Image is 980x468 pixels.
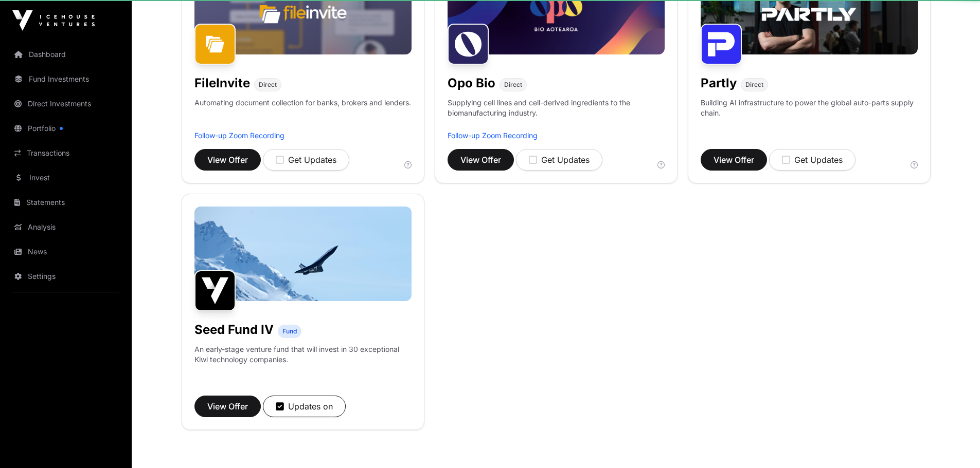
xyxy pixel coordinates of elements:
[8,43,123,66] a: Dashboard
[8,191,123,214] a: Statements
[8,240,123,263] a: News
[276,154,336,166] div: Get Updates
[194,98,411,130] p: Automating document collection for banks, brokers and lenders.
[194,344,412,365] p: An early-stage venture fund that will invest in 30 exceptional Kiwi technology companies.
[745,81,763,89] span: Direct
[769,149,856,171] button: Get Updates
[701,24,742,65] img: Partly
[460,154,501,166] span: View Offer
[194,396,261,417] button: View Offer
[282,327,297,335] span: Fund
[8,166,123,189] a: Invest
[448,131,538,140] a: Follow-up Zoom Recording
[448,75,495,91] h1: Opo Bio
[516,149,602,171] button: Get Updates
[8,216,123,238] a: Analysis
[259,81,277,89] span: Direct
[529,154,590,166] div: Get Updates
[701,75,737,91] h1: Partly
[12,10,95,31] img: Icehouse Ventures Logo
[782,154,843,166] div: Get Updates
[701,149,767,171] button: View Offer
[194,322,274,338] h1: Seed Fund IV
[504,81,522,89] span: Direct
[448,98,665,118] p: Supplying cell lines and cell-derived ingredients to the biomanufacturing industry.
[263,396,346,417] button: Updates on
[194,131,284,140] a: Follow-up Zoom Recording
[8,92,123,115] a: Direct Investments
[448,149,514,171] button: View Offer
[8,68,123,90] a: Fund Investments
[194,75,250,91] h1: FileInvite
[276,400,333,413] div: Updates on
[207,154,248,166] span: View Offer
[194,270,236,311] img: Seed Fund IV
[263,149,349,171] button: Get Updates
[194,207,412,301] img: image-1600x800.jpg
[8,142,123,164] a: Transactions
[8,117,123,140] a: Portfolio
[714,154,754,166] span: View Offer
[207,400,248,413] span: View Offer
[8,265,123,288] a: Settings
[194,149,261,171] button: View Offer
[701,98,918,130] p: Building AI infrastructure to power the global auto-parts supply chain.
[448,24,489,65] img: Opo Bio
[929,419,980,468] iframe: Chat Widget
[194,24,236,65] img: FileInvite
